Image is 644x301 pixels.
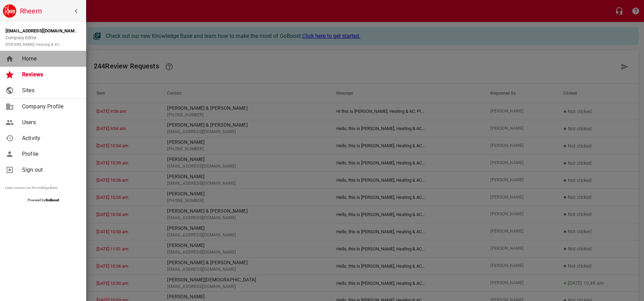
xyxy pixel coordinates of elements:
[22,166,78,174] span: Sign out
[22,86,78,95] span: Sites
[6,35,60,47] span: Company Editor
[3,4,17,18] img: rheem.png
[22,134,78,142] span: Activity
[20,6,83,17] h6: Rheem
[6,28,78,33] strong: [EMAIL_ADDRESS][DOMAIN_NAME]
[6,42,60,47] small: [PERSON_NAME], Heating & AC
[22,103,78,111] span: Company Profile
[5,186,57,190] a: Learn more in our Knowledge Base
[45,198,59,202] strong: GoBoost
[22,118,78,127] span: Users
[28,198,59,202] span: Powered by
[22,55,78,63] span: Home
[22,150,78,158] span: Profile
[22,71,78,79] span: Reviews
